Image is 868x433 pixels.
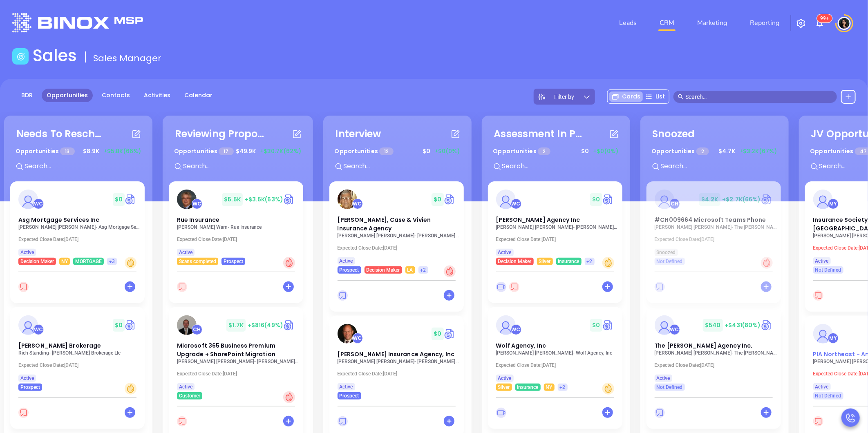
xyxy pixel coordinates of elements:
div: InterviewOpportunities 12$0+$0(0%) [329,122,465,181]
span: Microsoft 365 Business Premium Upgrade + SharePoint Migration [177,341,275,358]
span: MORTGAGE [75,257,102,266]
a: profileWalter Contreras$0Circle dollar[PERSON_NAME] Agency Inc[PERSON_NAME] [PERSON_NAME]- [PERSO... [488,181,622,265]
div: Walter Contreras [352,199,363,209]
span: Decision Maker [20,257,54,266]
input: Search... [343,161,465,172]
div: Megan Youmans [828,333,839,344]
p: Connie Caputo - Wolf Agency, Inc [496,350,619,356]
span: NY [546,383,553,392]
img: The Willis E. Kilborne Agency Inc. [655,315,674,335]
div: Hot [444,266,456,277]
img: Quote [125,319,136,331]
img: logo [12,13,143,32]
p: Opportunities [174,144,234,159]
a: Reporting [747,15,783,31]
img: Quote [125,193,136,205]
span: Customer [179,391,200,400]
span: +2 [587,257,593,266]
span: Lowry-Dunham, Case & Vivien Insurance Agency [338,216,431,232]
div: profileWalter Contreras$5.5K+$3.5K(63%)Circle dollarRue Insurance[PERSON_NAME] Warn- Rue Insuranc... [169,181,307,307]
span: $ 0 [113,193,125,206]
a: profileWalter Contreras$0Circle dollarWolf Agency, Inc[PERSON_NAME] [PERSON_NAME]- Wolf Agency, I... [488,307,622,391]
span: LA [407,266,413,275]
img: Quote [602,193,614,205]
span: Scans completed [179,257,216,266]
img: Quote [761,193,773,205]
span: +2 [421,266,426,275]
span: Cards [622,92,640,101]
span: Filter by [555,94,575,100]
p: Expected Close Date: [DATE] [338,371,460,377]
p: Expected Close Date: [DATE] [18,362,141,368]
span: $ 540 [703,319,723,332]
p: Allan Kaplan - Kaplan Insurance [177,359,300,364]
span: $ 0 [432,193,443,206]
div: profileWalter Contreras$0Circle dollar[PERSON_NAME], Case & Vivien Insurance Agency[PERSON_NAME] ... [329,181,465,316]
span: NY [61,257,68,266]
span: +$431 (80%) [725,321,761,329]
a: Quote [283,193,295,205]
div: Needs To RescheduleOpportunities 13$8.9K+$5.8K(66%) [10,122,146,181]
p: Expected Close Date: [DATE] [177,371,300,377]
span: Chadwick Brokerage [18,341,101,350]
span: $ 5.5K [222,193,243,206]
span: +$3.2K (67%) [740,147,777,156]
div: SnoozedOpportunities 2$4.7K+$3.2K(67%) [647,122,783,181]
p: Expected Close Date: [DATE] [655,362,777,368]
span: Active [815,257,829,266]
span: +2 [560,383,566,392]
span: Silver [498,383,510,392]
span: +$30.7K (62%) [260,147,302,156]
span: Active [340,257,353,266]
span: Active [20,374,34,383]
div: Assessment In ProgressOpportunities 2$0+$0(0%) [488,122,624,181]
a: profileCarla Humber$1.7K+$816(49%)Circle dollarMicrosoft 365 Business Premium Upgrade + SharePoin... [169,307,303,400]
input: Search... [660,161,783,172]
input: Search... [501,161,624,172]
a: Opportunities [42,89,93,102]
div: Walter Contreras [352,333,363,344]
img: Quote [444,193,456,205]
sup: 100 [817,14,832,22]
span: 12 [379,147,394,155]
img: iconNotification [815,18,825,28]
div: Warm [125,257,136,269]
span: Active [20,248,34,257]
span: 13 [60,147,74,155]
img: Quote [761,319,773,331]
span: Not Defined [815,391,841,400]
span: Not Defined [815,266,841,275]
div: Hot [283,257,295,269]
p: Opportunities [652,144,709,159]
div: Walter Contreras [33,199,44,209]
img: Rue Insurance [177,190,197,209]
div: Warm [602,383,614,395]
img: Quote [444,328,456,340]
div: Walter Contreras [511,199,521,209]
span: Prospect [20,383,40,392]
img: Gaudette Insurance Agency, Inc [338,324,357,344]
span: Rue Insurance [177,216,219,224]
img: #CH009664 Microsoft Teams Phone [655,190,674,209]
div: Warm [125,383,136,395]
span: #CH009664 Microsoft Teams Phone [655,216,766,224]
p: Opportunities [16,144,75,159]
span: Active [498,248,512,257]
span: +$0 (0%) [435,147,460,156]
p: Rich Standing - Chadwick Brokerage Llc [18,350,141,356]
a: Marketing [694,15,730,31]
span: The Willis E. Kilborne Agency Inc. [655,341,753,350]
a: BDR [16,89,38,102]
div: Walter Contreras [192,199,202,209]
span: Active [179,382,192,391]
span: +$816 (49%) [248,321,283,329]
p: Expected Close Date: [DATE] [177,237,300,242]
span: +$3.5K (63%) [245,195,283,203]
p: John Warn - Rue Insurance [177,224,300,230]
span: $ 0 [590,193,602,206]
span: search [678,94,684,100]
img: Lowry-Dunham, Case & Vivien Insurance Agency [338,190,357,209]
